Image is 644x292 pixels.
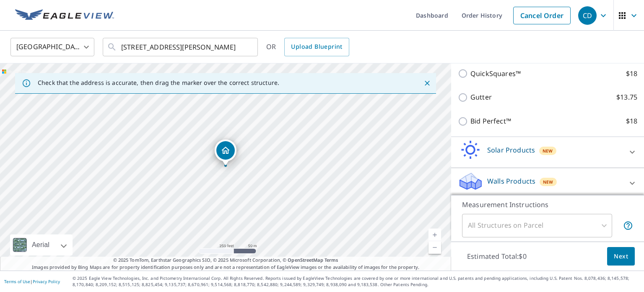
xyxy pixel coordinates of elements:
p: QuickSquares™ [470,68,521,79]
span: © 2025 TomTom, Earthstar Geographics SIO, © 2025 Microsoft Corporation, © [113,257,338,264]
div: All Structures on Parcel [462,214,612,237]
div: Walls ProductsNew [458,171,637,195]
div: Aerial [29,234,52,255]
a: OpenStreetMap [288,257,323,263]
div: OR [266,38,349,56]
p: $18 [626,68,637,79]
p: Bid Perfect™ [470,116,511,126]
p: Measurement Instructions [462,200,633,210]
a: Terms [325,257,338,263]
img: EV Logo [15,9,114,22]
p: Check that the address is accurate, then drag the marker over the correct structure. [38,79,279,87]
a: Cancel Order [513,7,571,24]
p: Estimated Total: $0 [460,247,533,266]
button: Next [607,247,635,266]
a: Upload Blueprint [284,38,349,56]
div: CD [578,6,597,25]
p: Walls Products [487,176,535,186]
span: New [543,179,553,185]
span: Upload Blueprint [291,42,342,52]
input: Search by address or latitude-longitude [121,35,241,59]
a: Terms of Use [4,279,30,284]
p: | [4,279,60,284]
div: Solar ProductsNew [458,140,637,164]
a: Current Level 17, Zoom In [428,229,441,241]
span: Next [614,251,628,262]
div: Aerial [10,234,73,255]
p: © 2025 Eagle View Technologies, Inc. and Pictometry International Corp. All Rights Reserved. Repo... [73,275,640,288]
div: Dropped pin, building 1, Residential property, 27 Quiet Falls Ct Saint Charles, MO 63304 [215,139,236,166]
a: Privacy Policy [33,279,60,284]
span: Your report will include each building or structure inside the parcel boundary. In some cases, du... [623,221,633,231]
p: $13.75 [616,92,637,103]
div: [GEOGRAPHIC_DATA] [10,35,94,59]
p: Solar Products [487,145,535,155]
p: $18 [626,116,637,126]
p: Gutter [470,92,492,103]
a: Current Level 17, Zoom Out [428,241,441,254]
button: Close [422,78,433,89]
span: New [543,147,553,154]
